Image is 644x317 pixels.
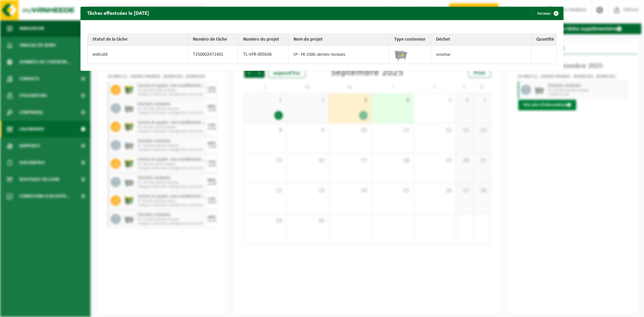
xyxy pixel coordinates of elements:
[188,46,238,64] td: T250002471401
[389,34,431,46] th: Type conteneur
[394,47,408,61] img: WB-2500-GAL-GY-01
[188,34,238,46] th: Numéro de tâche
[238,34,288,46] th: Numéro du projet
[431,34,531,46] th: Déchet
[431,46,531,64] td: restafval
[288,34,389,46] th: Nom du projet
[532,7,563,20] button: Fermer
[88,34,188,46] th: Statut de la tâche
[531,34,556,46] th: Quantité
[88,46,188,64] td: exécuté
[80,7,156,19] h2: Tâches effectuées le [DATE]
[288,46,389,64] td: CP - PB 2500L déchets résiduels
[238,46,288,64] td: TL-VFR-005636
